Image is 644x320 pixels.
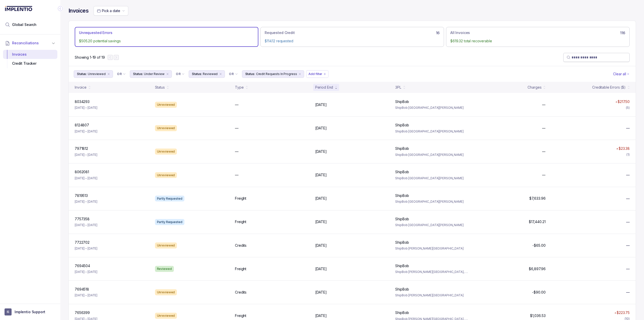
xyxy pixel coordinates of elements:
p: 7694504 [75,263,90,268]
div: Creditable Errors ($) [592,85,626,90]
button: Reconciliations [3,38,57,49]
div: 3PL [395,85,401,90]
p: ShipBob [395,310,409,315]
p: ShipBob [395,240,409,245]
p: ShipBob [395,263,409,268]
p: 7656399 [75,310,90,315]
div: remove content [107,72,111,76]
li: Filter Chip Add filter [306,70,329,78]
div: Partly Requested [155,219,184,225]
li: Filter Chip Reviewed [189,70,225,78]
div: Credit Tracker [7,59,53,68]
p: [DATE] [315,149,327,154]
p: 7722702 [75,240,90,245]
span: — [626,266,630,271]
p: $7,633.96 [529,196,546,201]
p: — [235,126,238,131]
p: $23.38 [619,146,630,151]
p: $505.20 potential savings [79,39,254,44]
p: Add filter [308,72,322,77]
p: — [235,172,238,177]
span: User initials [5,308,12,315]
div: Type [235,85,244,90]
button: Clear Filters [612,70,631,78]
p: Freight [235,313,246,318]
div: Invoices [7,50,53,59]
span: — [626,196,630,201]
p: [DATE] [315,196,327,201]
p: $619.32 total recoverable [450,39,625,44]
ul: Filter Group [74,70,612,78]
p: [DATE] – [DATE] [75,152,97,157]
p: -$65.00 [532,243,545,248]
p: Status: [192,72,202,77]
p: ShipBob [GEOGRAPHIC_DATA][PERSON_NAME] [395,129,469,134]
p: $217.50 [618,99,630,104]
li: Filter Chip Connector undefined [176,72,185,76]
span: Pick a date [102,9,120,13]
p: — [542,102,546,107]
div: Remaining page entries [75,55,105,60]
span: — [626,220,630,225]
p: Status: [245,72,255,77]
li: Filter Chip Credit Requests In Progress [242,70,304,78]
p: [DATE] – [DATE] [75,105,97,110]
h6: 116 [620,31,625,35]
button: Date Range Picker [94,6,128,16]
p: ShipBob [395,146,409,151]
search: Date Range Picker [97,8,120,13]
p: OR [176,72,181,76]
p: ShipBob [GEOGRAPHIC_DATA][PERSON_NAME] [395,105,469,110]
button: Filter Chip Unreviewed [74,70,113,78]
div: Reconciliations [3,49,57,69]
span: Reconciliations [12,41,39,46]
img: red pointer upwards [615,312,616,313]
div: Unreviewed [155,125,177,131]
p: 8034293 [75,99,90,104]
p: 8124807 [75,123,89,128]
h6: 16 [436,31,440,35]
p: [DATE] [315,172,327,177]
p: 7819513 [75,193,88,198]
p: [DATE] – [DATE] [75,223,97,228]
p: 7971812 [75,146,88,151]
p: 7757358 [75,217,90,222]
p: Under Review [144,72,165,77]
ul: Action Tab Group [75,27,630,47]
p: Requested Credit [265,30,295,35]
li: Filter Chip Connector undefined [117,72,126,76]
p: ShipBob [PERSON_NAME][GEOGRAPHIC_DATA] [395,246,469,251]
p: [DATE] – [DATE] [75,246,97,251]
div: Unreviewed [155,242,177,248]
div: (1) [626,152,630,157]
div: Collapse Icon [57,6,63,12]
p: ShipBob [PERSON_NAME][GEOGRAPHIC_DATA], ShipBob [GEOGRAPHIC_DATA][PERSON_NAME] [395,269,469,274]
p: Status: [133,72,143,77]
p: $17,440.21 [529,219,546,224]
li: Filter Chip Under Review [130,70,172,78]
button: User initialsImplentio Support [5,308,56,315]
p: ShipBob [395,193,409,198]
p: Unreviewed [88,72,106,77]
p: Unrequested Errors [79,30,112,35]
div: Period End [315,85,333,90]
p: [DATE] – [DATE] [75,293,97,298]
div: remove content [166,72,170,76]
div: Unreviewed [155,149,177,155]
p: [DATE] [315,219,327,224]
p: ShipBob [395,217,409,222]
p: [DATE] [315,243,327,248]
span: — [626,243,630,248]
span: — [626,126,630,131]
div: remove content [219,72,223,76]
p: Credit Requests In Progress [256,72,297,77]
p: -$90.00 [532,290,545,295]
p: 8062081 [75,169,89,174]
p: All Invoices [450,30,470,35]
img: red pointer upwards [616,148,618,149]
p: Reviewed [203,72,218,77]
p: [DATE] [315,313,327,318]
div: Unreviewed [155,289,177,295]
p: $6,897.96 [529,266,546,271]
